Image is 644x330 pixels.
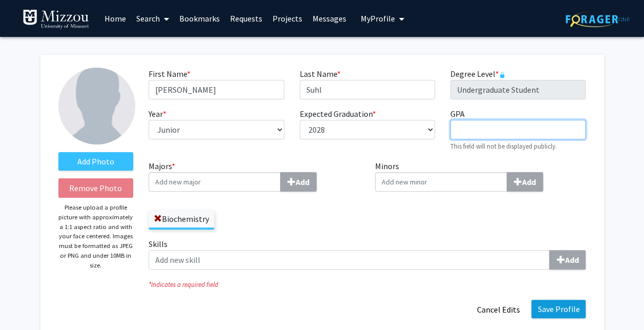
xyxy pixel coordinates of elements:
button: Skills [549,250,586,270]
input: SkillsAdd [149,250,550,270]
label: Skills [149,238,586,270]
input: MinorsAdd [375,172,507,192]
a: Projects [267,1,307,36]
img: Profile Picture [58,68,135,145]
label: First Name [149,68,191,80]
label: Degree Level [450,68,505,80]
a: Search [131,1,174,36]
a: Requests [225,1,267,36]
label: Last Name [300,68,341,80]
label: Minors [375,160,586,192]
b: Add [522,177,536,187]
button: Remove Photo [58,178,134,198]
button: Minors [507,172,543,192]
i: Indicates a required field [149,280,586,290]
a: Messages [307,1,351,36]
button: Save Profile [531,300,586,318]
svg: This information is provided and automatically updated by University of Missouri and is not edita... [499,72,505,78]
input: Majors*Add [149,172,281,192]
label: Biochemistry [149,210,214,228]
iframe: Chat [8,284,44,322]
p: Please upload a profile picture with approximately a 1:1 aspect ratio and with your face centered... [58,203,134,270]
button: Majors* [280,172,317,192]
label: GPA [450,108,465,120]
label: Year [149,108,167,120]
label: Majors [149,160,360,192]
a: Home [99,1,131,36]
img: University of Missouri Logo [23,9,89,30]
a: Bookmarks [174,1,225,36]
label: Expected Graduation [300,108,376,120]
small: This field will not be displayed publicly. [450,142,557,150]
img: ForagerOne Logo [566,11,630,27]
b: Add [565,255,578,265]
button: Cancel Edits [470,300,526,319]
b: Add [296,177,309,187]
label: AddProfile Picture [58,152,134,171]
span: My Profile [361,13,395,24]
